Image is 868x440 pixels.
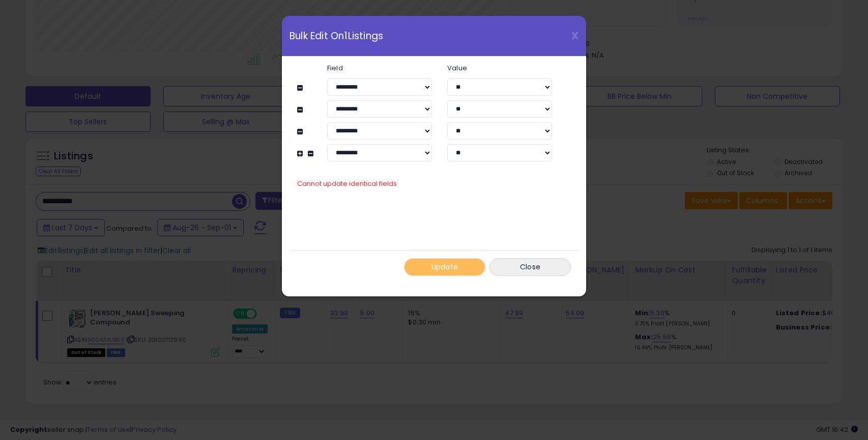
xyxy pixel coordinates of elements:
[571,29,578,43] span: X
[440,65,560,71] label: Value
[431,262,458,272] span: Update
[489,258,571,276] button: Close
[297,179,397,188] span: Cannot update identical fields
[320,65,440,71] label: Field
[290,31,383,41] span: Bulk Edit On 1 Listings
